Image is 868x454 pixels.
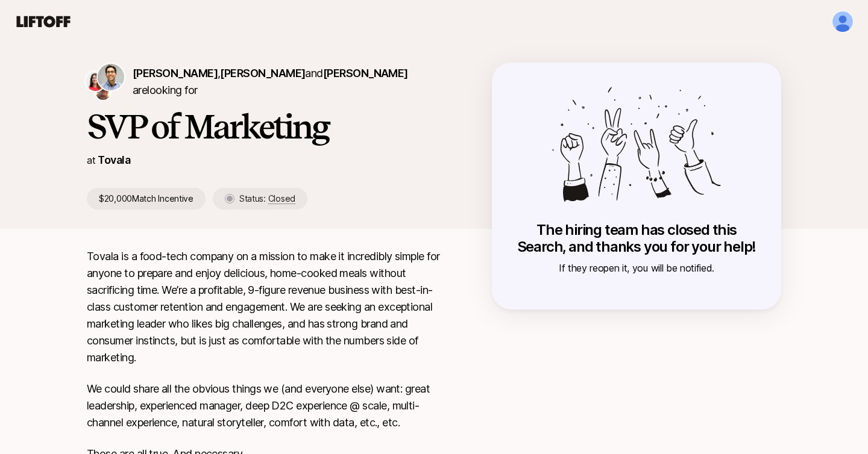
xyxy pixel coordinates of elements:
[133,67,218,79] span: [PERSON_NAME]
[220,67,305,79] span: [PERSON_NAME]
[323,67,408,79] span: [PERSON_NAME]
[832,11,854,33] button: Scott Feldman
[87,188,206,210] p: $20,000 Match Incentive
[98,64,124,90] img: David Rabie
[87,152,95,168] p: at
[96,86,110,100] img: Keeley Kabala
[516,260,757,276] p: If they reopen it, you will be notified.
[516,222,757,255] p: The hiring team has closed this Search, and thanks you for your help!
[87,381,453,431] p: We could share all the obvious things we (and everyone else) want: great leadership, experienced ...
[87,108,453,145] h1: SVP of Marketing
[133,65,453,99] p: are looking for
[239,191,295,206] p: Status:
[98,154,130,166] a: Tovala
[218,67,305,79] span: ,
[86,72,105,91] img: Natalie Coleman
[268,193,295,204] span: Closed
[832,11,853,32] img: Scott Feldman
[87,248,453,366] p: Tovala is a food-tech company on a mission to make it incredibly simple for anyone to prepare and...
[305,67,407,79] span: and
